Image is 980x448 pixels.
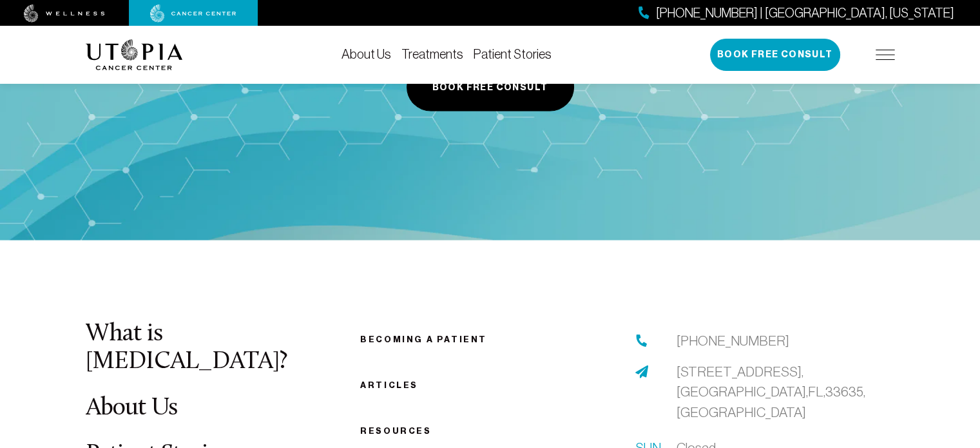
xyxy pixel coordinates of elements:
[401,47,463,61] a: Treatments
[360,335,487,344] a: Becoming a patient
[635,365,648,378] img: address
[876,50,895,60] img: icon-hamburger
[407,63,574,112] button: Book Free Consult
[150,5,236,23] img: cancer center
[341,47,391,61] a: About Us
[656,4,954,23] span: [PHONE_NUMBER] | [GEOGRAPHIC_DATA], [US_STATE]
[710,39,840,71] button: Book Free Consult
[677,362,895,423] a: [STREET_ADDRESS],[GEOGRAPHIC_DATA],FL,33635,[GEOGRAPHIC_DATA]
[86,396,178,421] a: About Us
[635,335,648,347] img: phone
[24,5,105,23] img: wellness
[86,39,183,70] img: logo
[360,380,418,390] a: Articles
[360,426,431,436] a: Resources
[677,331,789,351] a: [PHONE_NUMBER]
[639,4,954,23] a: [PHONE_NUMBER] | [GEOGRAPHIC_DATA], [US_STATE]
[86,322,287,374] a: What is [MEDICAL_DATA]?
[474,47,552,61] a: Patient Stories
[677,364,865,420] span: [STREET_ADDRESS], [GEOGRAPHIC_DATA], FL, 33635, [GEOGRAPHIC_DATA]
